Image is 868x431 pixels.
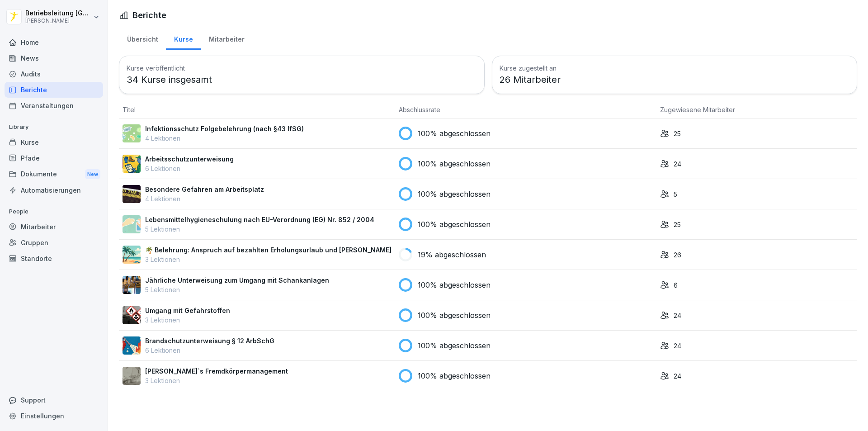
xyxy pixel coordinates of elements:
[145,224,374,234] p: 5 Lektionen
[123,336,141,355] img: b0iy7e1gfawqjs4nezxuanzk.png
[674,341,681,350] p: 24
[418,370,491,381] p: 100% abgeschlossen
[145,315,230,325] p: 3 Lektionen
[5,235,103,251] a: Gruppen
[145,154,234,164] p: Arbeitsschutzunterweisung
[201,27,252,50] a: Mitarbeiter
[674,189,677,199] p: 5
[145,366,288,376] p: [PERSON_NAME]`s Fremdkörpermanagement
[674,371,681,381] p: 24
[674,129,681,138] p: 25
[85,169,100,180] div: New
[674,220,681,229] p: 25
[145,285,329,294] p: 5 Lektionen
[500,73,850,86] p: 26 Mitarbeiter
[5,150,103,166] a: Pfade
[123,276,141,294] img: etou62n52bjq4b8bjpe35whp.png
[5,204,103,219] p: People
[145,124,304,133] p: Infektionsschutz Folgebelehrung (nach §43 IfSG)
[418,310,491,321] p: 100% abgeschlossen
[127,73,477,86] p: 34 Kurse insgesamt
[674,159,681,169] p: 24
[119,27,166,50] a: Übersicht
[395,101,656,118] th: Abschlussrate
[674,311,681,320] p: 24
[5,34,103,50] a: Home
[5,166,103,183] a: DokumenteNew
[123,106,136,114] span: Titel
[5,219,103,235] a: Mitarbeiter
[418,279,491,290] p: 100% abgeschlossen
[5,182,103,198] a: Automatisierungen
[418,189,491,199] p: 100% abgeschlossen
[418,249,486,260] p: 19% abgeschlossen
[132,9,166,21] h1: Berichte
[127,63,477,73] h3: Kurse veröffentlicht
[418,128,491,139] p: 100% abgeschlossen
[25,9,91,17] p: Betriebsleitung [GEOGRAPHIC_DATA]
[418,219,491,230] p: 100% abgeschlossen
[145,164,234,173] p: 6 Lektionen
[500,63,850,73] h3: Kurse zugestellt an
[418,340,491,351] p: 100% abgeschlossen
[145,133,304,143] p: 4 Lektionen
[145,346,274,355] p: 6 Lektionen
[5,408,103,424] a: Einstellungen
[5,120,103,134] p: Library
[5,166,103,183] div: Dokumente
[123,124,141,142] img: tgff07aey9ahi6f4hltuk21p.png
[5,50,103,66] a: News
[5,134,103,150] a: Kurse
[166,27,201,50] a: Kurse
[674,250,681,260] p: 26
[145,255,392,264] p: 3 Lektionen
[145,215,374,224] p: Lebensmittelhygieneschulung nach EU-Verordnung (EG) Nr. 852 / 2004
[145,376,288,385] p: 3 Lektionen
[123,367,141,385] img: ltafy9a5l7o16y10mkzj65ij.png
[123,215,141,233] img: gxsnf7ygjsfsmxd96jxi4ufn.png
[145,336,274,346] p: Brandschutzunterweisung § 12 ArbSchG
[5,98,103,114] a: Veranstaltungen
[5,251,103,266] a: Standorte
[5,82,103,98] a: Berichte
[145,185,264,194] p: Besondere Gefahren am Arbeitsplatz
[25,18,91,24] p: [PERSON_NAME]
[123,306,141,324] img: ro33qf0i8ndaw7nkfv0stvse.png
[145,245,392,255] p: 🌴 Belehrung: Anspruch auf bezahlten Erholungsurlaub und [PERSON_NAME]
[5,392,103,408] div: Support
[418,158,491,169] p: 100% abgeschlossen
[660,106,735,114] span: Zugewiesene Mitarbeiter
[674,280,678,290] p: 6
[5,66,103,82] a: Audits
[123,185,141,203] img: zq4t51x0wy87l3xh8s87q7rq.png
[123,155,141,173] img: bgsrfyvhdm6180ponve2jajk.png
[145,275,329,285] p: Jährliche Unterweisung zum Umgang mit Schankanlagen
[123,246,141,264] img: s9mc00x6ussfrb3lxoajtb4r.png
[145,306,230,315] p: Umgang mit Gefahrstoffen
[145,194,264,204] p: 4 Lektionen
